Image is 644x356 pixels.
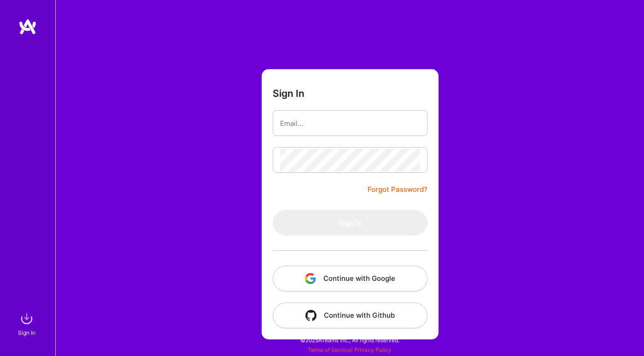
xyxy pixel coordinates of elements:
[18,328,35,338] div: Sign In
[308,346,392,353] span: |
[273,303,427,328] button: Continue with Github
[55,328,644,351] div: © 2025 ATeams Inc., All rights reserved.
[273,88,304,99] h3: Sign In
[305,310,316,321] img: icon
[273,210,427,236] button: Sign In
[305,273,316,284] img: icon
[308,346,351,353] a: Terms of Service
[368,184,427,195] a: Forgot Password?
[280,112,420,135] input: Email...
[18,18,37,35] img: logo
[19,309,36,338] a: sign inSign In
[354,346,392,353] a: Privacy Policy
[18,309,36,328] img: sign in
[273,266,427,291] button: Continue with Google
